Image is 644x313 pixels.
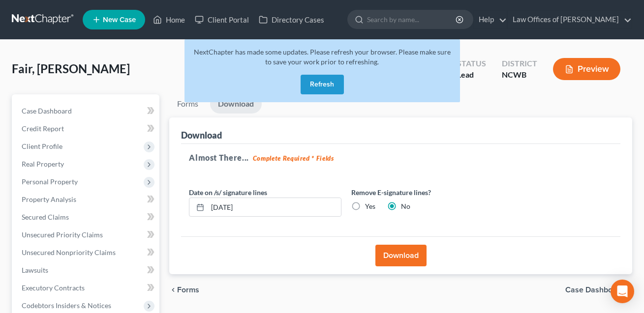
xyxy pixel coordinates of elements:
label: Date on /s/ signature lines [189,187,267,198]
a: Law Offices of [PERSON_NAME] [508,11,632,28]
span: Property Analysis [22,195,76,203]
button: Download [375,245,427,266]
h5: Almost There... [189,152,613,164]
span: New Case [103,16,136,24]
a: Lawsuits [14,261,159,279]
span: NextChapter has made some updates. Please refresh your browser. Please make sure to save your wor... [194,48,451,66]
label: No [401,201,410,211]
input: Search by name... [367,10,457,28]
a: Home [148,11,190,28]
a: Property Analysis [14,191,159,208]
button: Preview [553,58,620,80]
a: Unsecured Priority Claims [14,226,159,244]
button: chevron_left Forms [169,286,213,294]
span: Secured Claims [22,213,69,221]
a: Forms [169,94,206,114]
span: Credit Report [22,124,64,133]
div: Lead [457,69,486,81]
span: Executory Contracts [22,284,85,292]
a: Help [474,11,507,28]
div: Open Intercom Messenger [611,280,634,303]
strong: Complete Required * Fields [253,154,334,162]
div: Status [457,58,486,69]
a: Client Portal [190,11,254,28]
span: Unsecured Priority Claims [22,230,103,239]
span: Lawsuits [22,266,48,274]
span: Forms [177,286,199,294]
span: Case Dashboard [565,286,624,294]
span: Real Property [22,160,64,168]
label: Remove E-signature lines? [351,187,504,198]
a: Case Dashboard [14,102,159,120]
i: chevron_left [169,286,177,294]
span: Client Profile [22,142,62,150]
span: Personal Property [22,177,78,186]
a: Case Dashboard chevron_right [565,286,632,294]
div: Download [181,129,222,141]
span: Codebtors Insiders & Notices [22,301,111,310]
a: Secured Claims [14,208,159,226]
span: Unsecured Nonpriority Claims [22,248,116,256]
button: Refresh [301,75,344,94]
div: District [502,58,537,69]
a: Directory Cases [254,11,329,28]
span: Case Dashboard [22,107,72,115]
input: MM/DD/YYYY [208,198,341,217]
div: NCWB [502,69,537,81]
a: Executory Contracts [14,279,159,297]
label: Yes [365,201,375,211]
span: Fair, [PERSON_NAME] [12,61,130,76]
a: Unsecured Nonpriority Claims [14,244,159,261]
a: Credit Report [14,120,159,138]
